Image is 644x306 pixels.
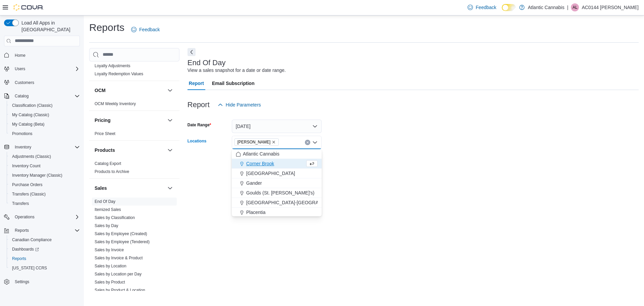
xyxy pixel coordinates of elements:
span: Purchase Orders [12,182,43,187]
span: Sales by Invoice [95,247,124,253]
a: Promotions [9,130,35,138]
span: Bay Roberts [234,138,279,146]
button: Users [1,64,83,74]
button: Home [1,50,83,60]
span: Transfers (Classic) [12,191,46,197]
a: Sales by Employee (Tendered) [95,239,150,244]
button: Inventory [12,143,34,151]
span: Customers [12,78,80,87]
span: Classification (Classic) [12,103,53,108]
a: Transfers (Classic) [9,190,48,198]
button: Transfers [7,199,83,208]
button: Purchase Orders [7,180,83,189]
button: Clear input [305,140,310,145]
a: Sales by Product & Location [95,288,145,293]
input: Dark Mode [502,4,516,11]
button: Atlantic Cannabis [232,149,322,159]
button: Next [187,48,196,56]
button: Settings [1,277,83,287]
a: Transfers [9,200,32,208]
button: Placentia [232,208,322,217]
span: Sales by Employee (Tendered) [95,239,150,245]
span: Home [15,53,25,58]
span: Reports [12,226,80,234]
button: Close list of options [312,140,318,145]
button: [GEOGRAPHIC_DATA] [232,169,322,178]
span: Settings [15,279,29,285]
a: Sales by Day [95,223,118,228]
span: Loyalty Redemption Values [95,71,143,77]
div: Pricing [89,130,179,140]
span: Inventory [15,144,31,150]
span: Purchase Orders [9,181,80,189]
a: Adjustments (Classic) [9,152,54,161]
span: Reports [12,256,26,261]
span: Canadian Compliance [12,237,52,243]
span: Products to Archive [95,169,129,174]
a: Sales by Product [95,280,125,285]
span: Feedback [139,26,160,33]
button: Pricing [166,116,174,124]
span: [GEOGRAPHIC_DATA]-[GEOGRAPHIC_DATA] [246,199,345,206]
nav: Complex example [4,48,80,304]
a: End Of Day [95,199,115,204]
span: Email Subscription [212,77,255,90]
span: Atlantic Cannabis [243,150,279,157]
label: Locations [187,138,207,144]
button: Operations [1,212,83,222]
span: Promotions [9,130,80,138]
span: Transfers (Classic) [9,190,80,198]
button: OCM [95,87,165,94]
div: Products [89,160,179,178]
span: Washington CCRS [9,264,80,272]
span: Sales by Day [95,223,118,228]
span: Sales by Product [95,279,125,285]
button: My Catalog (Beta) [7,120,83,129]
span: OCM Weekly Inventory [95,101,136,106]
a: Catalog Export [95,161,121,166]
button: Hide Parameters [215,98,264,112]
button: Adjustments (Classic) [7,152,83,161]
a: Price Sheet [95,131,115,136]
h3: Sales [95,185,107,191]
span: Customers [15,80,34,85]
a: Inventory Count [9,162,43,170]
a: Sales by Invoice [95,248,124,252]
button: Sales [95,185,165,191]
span: Load All Apps in [GEOGRAPHIC_DATA] [19,19,80,33]
button: [DATE] [232,120,322,133]
span: My Catalog (Classic) [12,112,49,118]
button: Inventory Manager (Classic) [7,171,83,180]
button: Users [12,65,28,73]
span: Reports [15,228,29,233]
button: Promotions [7,129,83,138]
button: Inventory [1,142,83,152]
a: Customers [12,79,37,87]
a: Sales by Location [95,264,126,268]
a: My Catalog (Classic) [9,111,52,119]
span: Transfers [9,200,80,208]
a: Sales by Location per Day [95,272,142,276]
a: My Catalog (Beta) [9,120,47,128]
a: Sales by Classification [95,215,135,220]
h1: Reports [89,21,124,34]
button: Operations [12,213,37,221]
span: Promotions [12,131,33,136]
span: Loyalty Adjustments [95,63,130,69]
div: AC0144 Lawrenson Dennis [571,3,579,11]
p: Atlantic Cannabis [528,3,565,11]
a: Feedback [128,23,162,36]
span: Itemized Sales [95,207,121,212]
span: My Catalog (Beta) [12,122,45,127]
a: OCM Weekly Inventory [95,101,136,106]
button: OCM [166,86,174,94]
span: Reports [9,255,80,263]
span: Settings [12,277,80,286]
span: Catalog [12,92,80,100]
button: Classification (Classic) [7,101,83,110]
button: My Catalog (Classic) [7,110,83,120]
span: Inventory Manager (Classic) [9,171,80,179]
a: Sales by Employee (Created) [95,231,147,236]
span: Adjustments (Classic) [9,152,80,161]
